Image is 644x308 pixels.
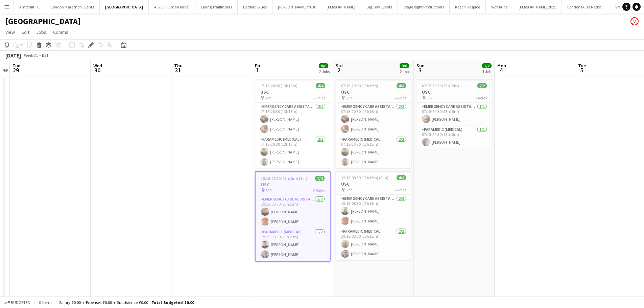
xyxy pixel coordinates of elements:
span: SPR [426,95,432,100]
div: [DATE] [5,52,21,59]
h3: USC [256,182,330,188]
div: BST [42,53,49,58]
span: Fri [255,63,260,69]
span: Mon [497,63,506,69]
div: 1 Job [482,69,491,74]
app-card-role: Paramedic (Medical)2/219:15-08:30 (13h15m)[PERSON_NAME][PERSON_NAME] [256,228,330,261]
app-job-card: 07:15-20:30 (13h15m)4/4USC SPR2 RolesEmergency Care Assistant (Medical)2/207:15-20:30 (13h15m)[PE... [336,79,411,168]
span: View [5,29,15,35]
span: Sun [416,63,425,69]
span: Thu [174,63,183,69]
span: Wed [93,63,102,69]
span: 4/4 [316,83,325,88]
span: Week 31 [22,53,39,58]
button: Wolf Runs [486,0,513,14]
button: [PERSON_NAME] trust [272,0,321,14]
span: 3 [415,66,425,74]
button: A.S.O (Human Race) [149,0,195,14]
span: Jobs [36,29,46,35]
app-job-card: 19:15-08:30 (13h15m) (Sat)4/4USC SPR2 RolesEmergency Care Assistant (Medical)2/219:15-08:30 (13h1... [255,171,331,262]
span: 07:15-20:30 (13h15m) [422,83,459,88]
button: Keech Hospice [450,0,486,14]
span: 31 [173,66,183,74]
span: 19:15-08:30 (13h15m) (Sat) [261,176,307,181]
span: 2 [335,66,343,74]
span: 2/2 [477,83,487,88]
span: 2 Roles [475,95,487,100]
app-job-card: 07:15-20:30 (13h15m)2/2USC SPR2 RolesEmergency Care Assistant (Medical)1/107:15-20:30 (13h15m)[PE... [416,79,492,149]
span: 4 [496,66,506,74]
span: Budgeted [11,300,30,305]
h3: USC [336,89,411,95]
app-card-role: Emergency Care Assistant (Medical)2/219:15-08:30 (13h15m)[PERSON_NAME][PERSON_NAME] [336,195,411,228]
a: Comms [50,28,71,37]
span: SPR [345,95,352,100]
span: 2 Roles [314,95,325,100]
span: Tue [13,63,20,69]
span: 2 Roles [395,187,406,192]
app-card-role: Paramedic (Medical)2/207:15-20:30 (13h15m)[PERSON_NAME][PERSON_NAME] [336,136,411,168]
span: Comms [53,29,68,35]
span: 4/4 [397,175,406,180]
a: Jobs [33,28,49,37]
span: 0 items [37,300,53,305]
div: 2 Jobs [400,69,410,74]
span: 2 Roles [395,95,406,100]
button: [GEOGRAPHIC_DATA] [100,0,149,14]
button: Bedford Blues [238,0,272,14]
span: SPR [345,187,352,192]
span: 1 [254,66,260,74]
button: [PERSON_NAME] 2025 [513,0,562,14]
span: 8/8 [319,63,328,68]
app-card-role: Paramedic (Medical)2/219:15-08:30 (13h15m)[PERSON_NAME][PERSON_NAME] [336,228,411,260]
app-card-role: Emergency Care Assistant (Medical)2/207:15-20:30 (13h15m)[PERSON_NAME][PERSON_NAME] [255,103,331,136]
span: SPR [265,188,271,193]
h3: USC [336,181,411,187]
span: Edit [22,29,29,35]
span: 07:15-20:30 (13h15m) [260,83,297,88]
app-card-role: Emergency Care Assistant (Medical)1/107:15-20:30 (13h15m)[PERSON_NAME] [416,103,492,126]
button: London Marathon Events [45,0,100,14]
span: 5 [577,66,586,74]
span: 29 [11,66,20,74]
span: 07:15-20:30 (13h15m) [341,83,378,88]
span: 2 Roles [313,188,325,193]
span: 4/4 [315,176,325,181]
app-job-card: 07:15-20:30 (13h15m)4/4USC SPR2 RolesEmergency Care Assistant (Medical)2/207:15-20:30 (13h15m)[PE... [255,79,331,168]
h3: USC [416,89,492,95]
div: 2 Jobs [319,69,330,74]
h1: [GEOGRAPHIC_DATA] [5,16,81,26]
a: Edit [19,28,32,37]
span: Tue [578,63,586,69]
span: 4/4 [397,83,406,88]
span: 19:15-08:30 (13h15m) (Sun) [341,175,388,180]
a: View [3,28,18,37]
app-card-role: Emergency Care Assistant (Medical)2/207:15-20:30 (13h15m)[PERSON_NAME][PERSON_NAME] [336,103,411,136]
app-card-role: Paramedic (Medical)1/107:15-20:30 (13h15m)[PERSON_NAME] [416,126,492,149]
span: Sat [336,63,343,69]
app-card-role: Emergency Care Assistant (Medical)2/219:15-08:30 (13h15m)[PERSON_NAME][PERSON_NAME] [256,195,330,228]
app-card-role: Paramedic (Medical)2/207:15-20:30 (13h15m)[PERSON_NAME][PERSON_NAME] [255,136,331,168]
app-user-avatar: Mark Boobier [630,17,639,25]
span: 8/8 [400,63,409,68]
button: Big Cow Events [361,0,398,14]
h3: USC [255,89,331,95]
button: Stage Right Productions [398,0,450,14]
button: Budgeted [3,299,31,306]
span: 2/2 [482,63,492,68]
button: Ampthill TC [14,0,45,14]
app-job-card: 19:15-08:30 (13h15m) (Sun)4/4USC SPR2 RolesEmergency Care Assistant (Medical)2/219:15-08:30 (13h1... [336,171,411,260]
span: Total Budgeted £0.00 [151,300,194,305]
span: 30 [92,66,102,74]
button: Ealing Trailfinders [195,0,238,14]
span: SPR [265,95,271,100]
div: Salary £0.00 + Expenses £0.00 + Subsistence £0.00 = [59,300,194,305]
button: [PERSON_NAME] [321,0,361,14]
button: London Pulse Netball [562,0,609,14]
